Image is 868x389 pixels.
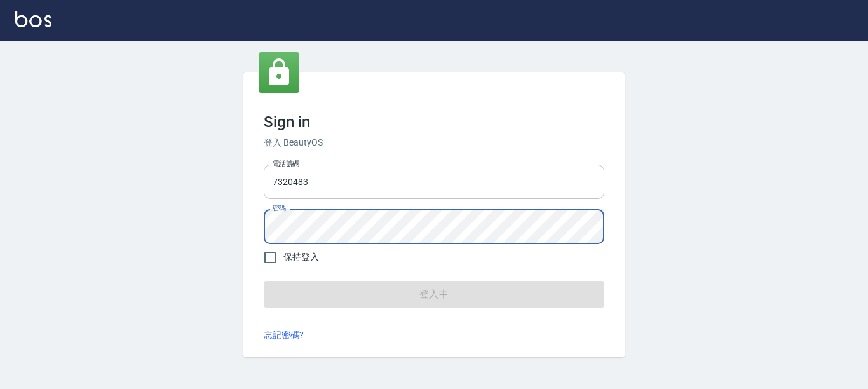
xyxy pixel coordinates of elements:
[264,329,304,342] a: 忘記密碼?
[264,113,604,131] h3: Sign in
[283,250,319,264] span: 保持登入
[273,203,286,213] label: 密碼
[273,159,299,168] label: 電話號碼
[264,136,604,149] h6: 登入 BeautyOS
[15,11,51,27] img: Logo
